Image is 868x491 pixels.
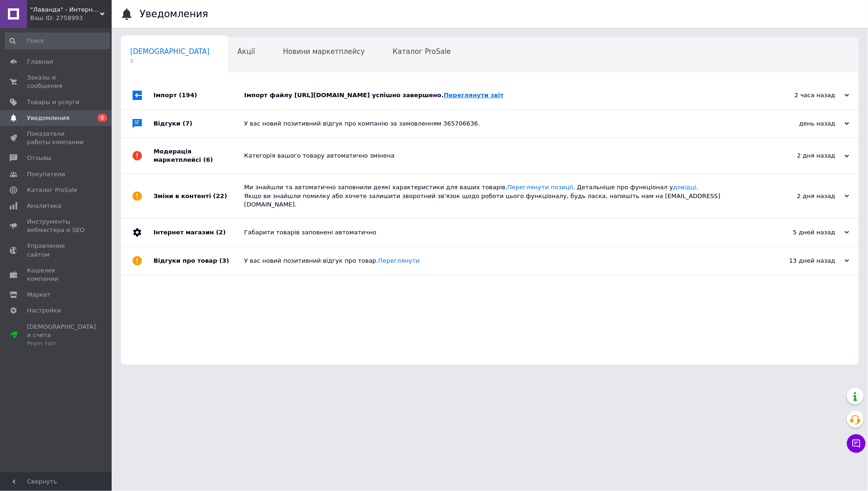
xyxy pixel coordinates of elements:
[756,119,849,128] div: день назад
[756,152,849,160] div: 2 дня назад
[27,130,86,146] span: Показатели работы компании
[98,114,107,122] span: 5
[27,170,65,179] span: Покупатели
[27,323,96,348] span: [DEMOGRAPHIC_DATA] и счета
[154,110,244,138] div: Відгуки
[244,91,756,100] div: Імпорт файлу [URL][DOMAIN_NAME] успішно завершено.
[27,58,53,66] span: Главная
[244,183,756,209] div: Ми знайшли та автоматично заповнили деякі характеристики для ваших товарів. . Детальніше про функ...
[847,434,866,453] button: Чат с покупателем
[756,228,849,237] div: 5 дней назад
[27,242,86,259] span: Управление сайтом
[244,257,756,265] div: У вас новий позитивний відгук про товар.
[378,257,420,264] a: Переглянути
[756,192,849,200] div: 2 дня назад
[27,202,61,210] span: Аналитика
[507,184,573,191] a: Переглянути позиції
[154,138,244,173] div: Модерація маркетплейсі
[27,114,69,122] span: Уведомления
[27,154,52,162] span: Отзывы
[756,257,849,265] div: 13 дней назад
[5,33,110,49] input: Поиск
[27,339,96,348] div: Prom топ
[220,257,229,264] span: (3)
[203,156,213,163] span: (6)
[179,92,197,99] span: (194)
[27,73,86,90] span: Заказы и сообщения
[154,174,244,218] div: Зміни в контенті
[130,58,210,65] span: 5
[130,47,210,56] span: [DEMOGRAPHIC_DATA]
[213,192,227,199] span: (22)
[27,266,86,283] span: Кошелек компании
[30,6,100,14] span: "Лаванда" - Интернет-магазин
[444,92,504,99] a: Переглянути звіт
[27,218,86,234] span: Инструменты вебмастера и SEO
[140,8,208,20] h1: Уведомления
[30,14,112,22] div: Ваш ID: 2758993
[244,119,756,128] div: У вас новий позитивний відгук про компанію за замовленням 365706636.
[27,291,51,299] span: Маркет
[673,184,696,191] a: довідці
[244,228,756,237] div: Габарити товарів заповнені автоматично
[238,47,255,56] span: Акції
[154,219,244,246] div: Інтернет магазин
[393,47,451,56] span: Каталог ProSale
[154,81,244,109] div: Імпорт
[183,120,193,127] span: (7)
[244,152,756,160] div: Категорія вашого товару автоматично змінена
[27,306,61,315] span: Настройки
[216,229,226,236] span: (2)
[27,98,80,106] span: Товары и услуги
[27,186,77,194] span: Каталог ProSale
[154,247,244,275] div: Відгуки про товар
[283,47,365,56] span: Новини маркетплейсу
[756,91,849,100] div: 2 часа назад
